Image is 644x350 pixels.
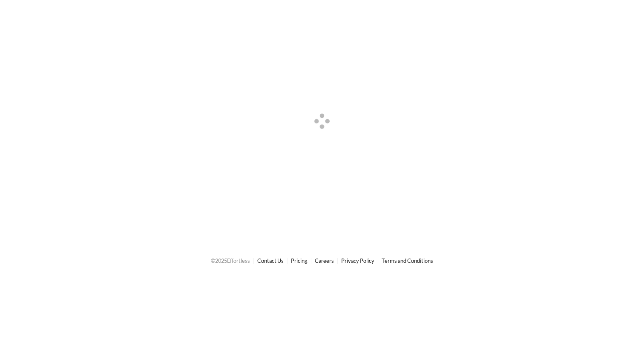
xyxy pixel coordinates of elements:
[291,257,308,264] a: Pricing
[257,257,284,264] a: Contact Us
[341,257,374,264] a: Privacy Policy
[211,257,250,264] span: © 2025 Effortless
[382,257,433,264] a: Terms and Conditions
[315,257,334,264] a: Careers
